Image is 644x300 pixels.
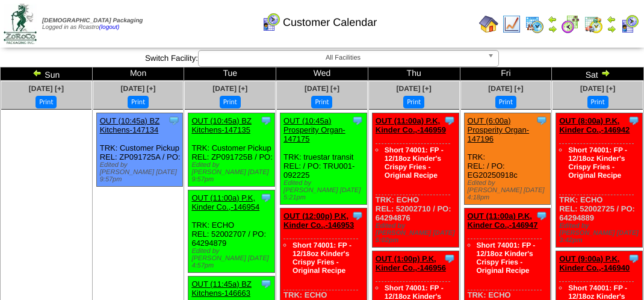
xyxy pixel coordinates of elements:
[168,114,180,127] img: Tooltip
[376,222,459,244] div: Edited by [PERSON_NAME] [DATE] 5:02pm
[548,14,557,24] img: arrowleft.gif
[128,96,149,108] button: Print
[191,116,251,134] a: OUT (10:45a) BZ Kitchens-147135
[444,114,456,127] img: Tooltip
[552,67,644,81] td: Sat
[376,116,446,134] a: OUT (11:00a) P.K, Kinder Co.,-146959
[607,24,616,34] img: arrowright.gif
[628,252,640,264] img: Tooltip
[283,211,354,230] a: OUT (12:00p) P.K, Kinder Co.,-146953
[444,252,456,264] img: Tooltip
[203,51,483,65] span: All Facilities
[29,84,64,93] a: [DATE] [+]
[260,278,272,290] img: Tooltip
[36,96,57,108] button: Print
[628,114,640,127] img: Tooltip
[220,96,241,108] button: Print
[620,14,639,34] img: calendarcustomer.gif
[1,67,93,81] td: Sun
[311,96,332,108] button: Print
[385,146,444,180] a: Short 74001: FP - 12/18oz Kinder's Crispy Fries - Original Recipe
[397,84,432,93] a: [DATE] [+]
[191,248,274,269] div: Edited by [PERSON_NAME] [DATE] 4:57pm
[191,161,274,183] div: Edited by [PERSON_NAME] [DATE] 9:57pm
[468,211,538,230] a: OUT (11:00a) P.K, Kinder Co.,-146947
[283,180,367,201] div: Edited by [PERSON_NAME] [DATE] 5:21pm
[351,210,364,222] img: Tooltip
[261,13,280,32] img: calendarcustomer.gif
[276,67,368,81] td: Wed
[559,254,630,272] a: OUT (9:00a) P.K, Kinder Co.,-146940
[283,16,377,29] span: Customer Calendar
[587,96,608,108] button: Print
[568,146,627,180] a: Short 74001: FP - 12/18oz Kinder's Crispy Fries - Original Recipe
[184,67,276,81] td: Tue
[464,113,551,205] div: TRK: REL: / PO: EG20250918c
[100,116,159,134] a: OUT (10:45a) BZ Kitchens-147134
[191,193,259,211] a: OUT (11:00a) P.K, Kinder Co.,-146954
[561,14,580,34] img: calendarblend.gif
[305,84,339,93] a: [DATE] [+]
[580,84,615,93] a: [DATE] [+]
[403,96,424,108] button: Print
[525,14,544,34] img: calendarprod.gif
[283,116,345,143] a: OUT (10:45a) Prosperity Organ-147175
[559,222,642,244] div: Edited by [PERSON_NAME] [DATE] 3:42pm
[584,14,603,34] img: calendarinout.gif
[536,114,548,127] img: Tooltip
[601,68,610,78] img: arrowright.gif
[260,114,272,127] img: Tooltip
[559,116,630,134] a: OUT (8:00a) P.K, Kinder Co.,-146942
[536,210,548,222] img: Tooltip
[468,116,530,143] a: OUT (6:00a) Prosperity Organ-147196
[42,17,143,24] span: [DEMOGRAPHIC_DATA] Packaging
[468,180,551,201] div: Edited by [PERSON_NAME] [DATE] 4:18pm
[488,84,523,93] a: [DATE] [+]
[293,241,351,275] a: Short 74001: FP - 12/18oz Kinder's Crispy Fries - Original Recipe
[100,161,183,183] div: Edited by [PERSON_NAME] [DATE] 9:57pm
[99,24,120,31] a: (logout)
[96,113,183,187] div: TRK: Customer Pickup REL: ZP091725A / PO:
[368,67,460,81] td: Thu
[477,241,536,275] a: Short 74001: FP - 12/18oz Kinder's Crispy Fries - Original Recipe
[260,192,272,204] img: Tooltip
[92,67,184,81] td: Mon
[607,14,616,24] img: arrowleft.gif
[556,113,643,248] div: TRK: ECHO REL: 52002725 / PO: 64294889
[121,84,156,93] a: [DATE] [+]
[42,17,143,31] span: Logged in as Rcastro
[4,4,37,44] img: zoroco-logo-small.webp
[460,67,552,81] td: Fri
[351,114,364,127] img: Tooltip
[212,84,247,93] a: [DATE] [+]
[495,96,516,108] button: Print
[502,14,521,34] img: line_graph.gif
[372,113,459,248] div: TRK: ECHO REL: 52002710 / PO: 64294876
[188,190,275,273] div: TRK: ECHO REL: 52002707 / PO: 64294879
[188,113,275,187] div: TRK: Customer Pickup REL: ZP091725B / PO:
[191,280,251,298] a: OUT (11:45a) BZ Kitchens-146663
[33,68,42,78] img: arrowleft.gif
[376,254,446,272] a: OUT (1:00p) P.K, Kinder Co.,-146956
[548,24,557,34] img: arrowright.gif
[280,113,367,205] div: TRK: truestar transit REL: / PO: TRU001-092225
